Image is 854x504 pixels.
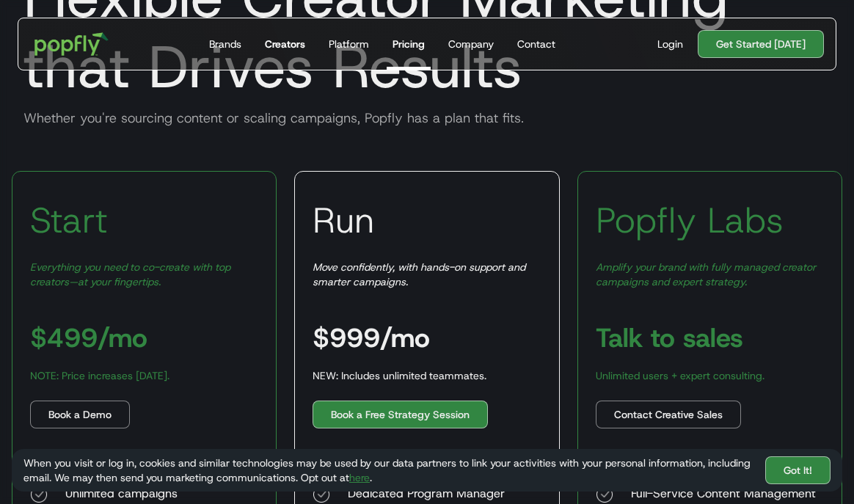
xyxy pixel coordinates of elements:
[30,198,108,242] h3: Start
[313,260,525,288] em: Move confidently, with hands-on support and smarter campaigns.
[30,324,147,351] h3: $499/mo
[323,18,375,70] a: Platform
[442,18,500,70] a: Company
[517,37,555,51] div: Contact
[652,37,689,51] a: Login
[614,407,723,422] div: Contact Creative Sales
[657,37,683,51] div: Login
[12,109,842,127] div: Whether you're sourcing content or scaling campaigns, Popfly has a plan that fits.
[48,407,112,422] div: Book a Demo
[596,368,764,383] div: Unlimited users + expert consulting.
[387,18,431,70] a: Pricing
[698,30,824,58] a: Get Started [DATE]
[349,471,370,484] a: here
[331,407,470,422] div: Book a Free Strategy Session
[30,368,169,383] div: NOTE: Price increases [DATE].
[765,456,831,484] a: Got It!
[596,260,816,288] em: Amplify your brand with fully managed creator campaigns and expert strategy.
[265,37,305,51] div: Creators
[23,456,753,485] div: When you visit or log in, cookies and similar technologies may be used by our data partners to li...
[313,401,488,428] a: Book a Free Strategy Session
[203,18,247,70] a: Brands
[596,198,784,242] h3: Popfly Labs
[209,37,241,51] div: Brands
[313,198,374,242] h3: Run
[596,324,743,351] h3: Talk to sales
[393,37,425,51] div: Pricing
[448,37,494,51] div: Company
[30,260,230,288] em: Everything you need to co-create with top creators—at your fingertips.
[329,37,369,51] div: Platform
[313,368,486,383] div: NEW: Includes unlimited teammates.
[313,324,430,351] h3: $999/mo
[511,18,561,70] a: Contact
[30,401,130,428] a: Book a Demo
[259,18,311,70] a: Creators
[596,401,741,428] a: Contact Creative Sales
[24,22,119,66] a: home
